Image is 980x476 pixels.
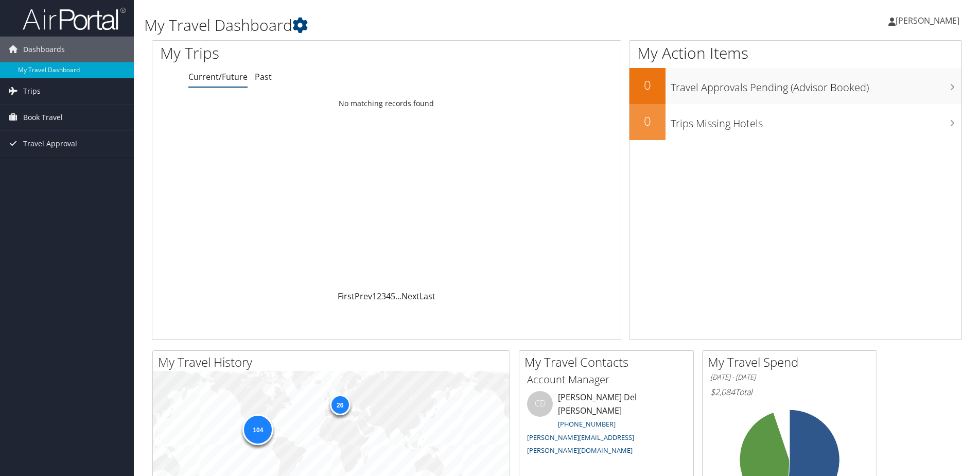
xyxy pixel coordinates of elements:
[710,386,869,398] h6: Total
[372,291,377,302] a: 1
[391,291,395,302] a: 5
[710,386,735,398] span: $2,084
[629,76,666,94] h2: 0
[381,291,386,302] a: 3
[671,111,961,131] h3: Trips Missing Hotels
[23,131,77,157] span: Travel Approval
[888,5,970,36] a: [PERSON_NAME]
[671,75,961,95] h3: Travel Approvals Pending (Advisor Booked)
[188,71,248,82] a: Current/Future
[355,291,372,302] a: Prev
[629,104,961,140] a: 0Trips Missing Hotels
[23,7,126,31] img: airportal-logo.png
[377,291,381,302] a: 2
[522,391,691,460] li: [PERSON_NAME] Del [PERSON_NAME]
[23,37,65,62] span: Dashboards
[629,112,666,130] h2: 0
[144,14,694,36] h1: My Travel Dashboard
[158,353,510,371] h2: My Travel History
[527,372,686,387] h3: Account Manager
[23,78,41,104] span: Trips
[152,94,621,113] td: No matching records found
[329,394,350,415] div: 26
[386,291,391,302] a: 4
[558,419,616,429] a: [PHONE_NUMBER]
[629,42,961,64] h1: My Action Items
[255,71,272,82] a: Past
[242,414,273,445] div: 104
[338,291,355,302] a: First
[23,105,63,130] span: Book Travel
[896,15,959,26] span: [PERSON_NAME]
[629,68,961,104] a: 0Travel Approvals Pending (Advisor Booked)
[401,291,419,302] a: Next
[527,391,553,417] div: CD
[710,372,869,382] h6: [DATE] - [DATE]
[160,42,418,64] h1: My Trips
[527,433,634,455] a: [PERSON_NAME][EMAIL_ADDRESS][PERSON_NAME][DOMAIN_NAME]
[708,353,877,371] h2: My Travel Spend
[419,291,435,302] a: Last
[524,353,693,371] h2: My Travel Contacts
[395,291,401,302] span: …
